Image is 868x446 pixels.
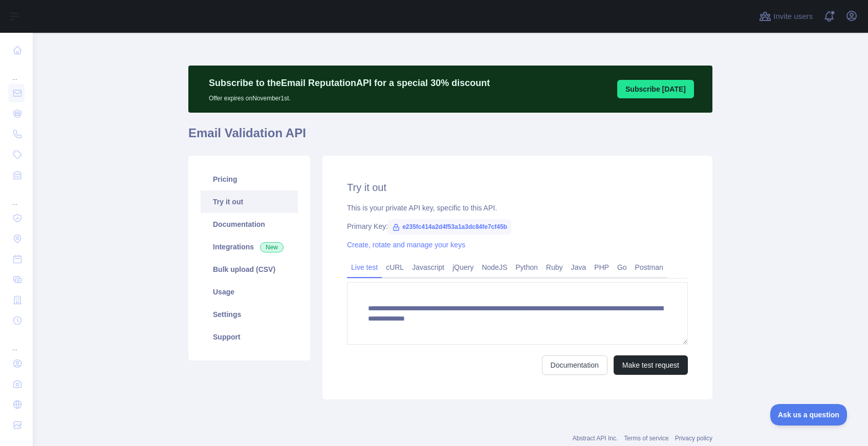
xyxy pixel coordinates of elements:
a: Java [567,259,591,275]
a: Terms of service [624,435,668,442]
div: ... [8,332,25,352]
div: This is your private API key, specific to this API. [347,203,688,213]
button: Make test request [614,355,688,375]
a: Abstract API Inc. [573,435,618,442]
a: Bulk upload (CSV) [201,258,298,281]
a: Go [613,259,631,275]
h2: Try it out [347,180,688,195]
a: Postman [631,259,667,275]
a: Create, rotate and manage your keys [347,241,465,249]
p: Offer expires on November 1st. [209,90,490,102]
div: Primary Key: [347,221,688,231]
h1: Email Validation API [188,125,712,150]
button: Invite users [757,8,815,25]
a: Documentation [542,355,607,375]
div: ... [8,186,25,207]
a: Python [511,259,542,275]
a: Ruby [542,259,567,275]
a: NodeJS [478,259,511,275]
a: Javascript [408,259,448,275]
a: jQuery [448,259,478,275]
a: Pricing [201,168,298,190]
a: Usage [201,281,298,303]
button: Subscribe [DATE] [617,80,694,98]
a: Try it out [201,190,298,213]
span: Invite users [773,11,813,23]
iframe: Toggle Customer Support [770,404,848,426]
a: cURL [382,259,408,275]
a: Documentation [201,213,298,236]
a: Support [201,326,298,348]
a: Settings [201,303,298,326]
a: Integrations New [201,236,298,258]
a: Live test [347,259,382,275]
span: New [260,242,284,252]
span: e235fc414a2d4f53a1a3dc84fe7cf45b [388,219,511,235]
div: ... [8,61,25,82]
a: PHP [590,259,613,275]
a: Privacy policy [675,435,712,442]
p: Subscribe to the Email Reputation API for a special 30 % discount [209,76,490,90]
